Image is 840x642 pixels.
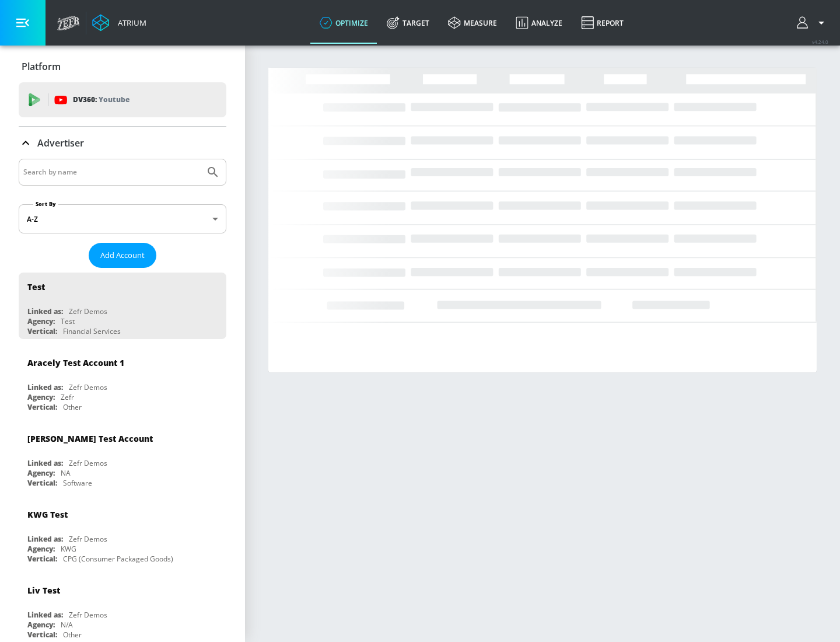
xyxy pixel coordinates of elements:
[27,392,55,402] div: Agency:
[572,2,633,44] a: Report
[27,382,63,392] div: Linked as:
[19,50,226,83] div: Platform
[27,544,55,554] div: Agency:
[310,2,377,44] a: optimize
[61,392,74,402] div: Zefr
[63,326,121,336] div: Financial Services
[69,458,107,468] div: Zefr Demos
[19,82,226,117] div: DV360: Youtube
[19,127,226,159] div: Advertiser
[27,478,57,488] div: Vertical:
[69,534,107,544] div: Zefr Demos
[100,249,145,262] span: Add Account
[812,39,828,45] span: v 4.24.0
[377,2,439,44] a: Target
[63,630,82,640] div: Other
[27,326,57,336] div: Vertical:
[27,534,63,544] div: Linked as:
[63,554,173,564] div: CPG (Consumer Packaged Goods)
[27,281,45,292] div: Test
[69,306,107,316] div: Zefr Demos
[22,60,61,73] p: Platform
[63,402,82,412] div: Other
[113,18,146,28] div: Atrium
[23,165,200,180] input: Search by name
[27,306,63,316] div: Linked as:
[19,424,226,491] div: [PERSON_NAME] Test AccountLinked as:Zefr DemosAgency:NAVertical:Software
[27,509,68,520] div: KWG Test
[61,620,73,630] div: N/A
[33,200,58,208] label: Sort By
[27,554,57,564] div: Vertical:
[99,93,129,106] p: Youtube
[27,458,63,468] div: Linked as:
[73,93,129,106] p: DV360:
[19,348,226,415] div: Aracely Test Account 1Linked as:Zefr DemosAgency:ZefrVertical:Other
[19,273,226,339] div: TestLinked as:Zefr DemosAgency:TestVertical:Financial Services
[69,382,107,392] div: Zefr Demos
[27,620,55,630] div: Agency:
[92,14,146,32] a: Atrium
[439,2,506,44] a: measure
[69,610,107,620] div: Zefr Demos
[61,316,75,326] div: Test
[19,500,226,567] div: KWG TestLinked as:Zefr DemosAgency:KWGVertical:CPG (Consumer Packaged Goods)
[61,468,71,478] div: NA
[27,468,55,478] div: Agency:
[27,610,63,620] div: Linked as:
[27,357,124,368] div: Aracely Test Account 1
[89,243,156,268] button: Add Account
[37,137,84,149] p: Advertiser
[27,433,153,444] div: [PERSON_NAME] Test Account
[61,544,76,554] div: KWG
[506,2,572,44] a: Analyze
[27,316,55,326] div: Agency:
[27,630,57,640] div: Vertical:
[27,402,57,412] div: Vertical:
[27,585,60,596] div: Liv Test
[19,204,226,233] div: A-Z
[63,478,92,488] div: Software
